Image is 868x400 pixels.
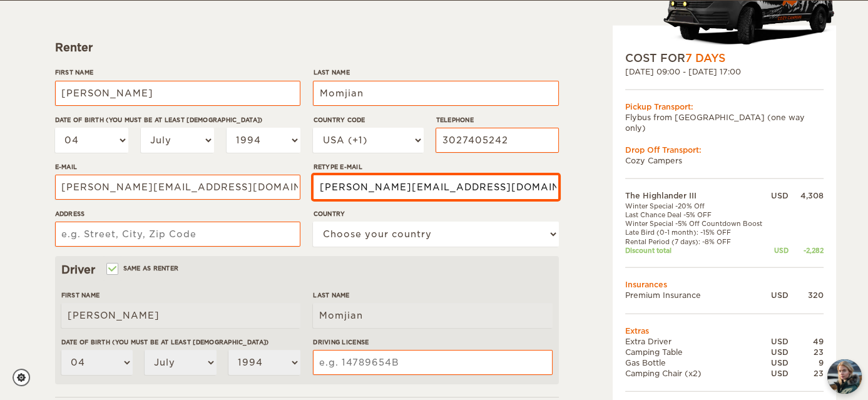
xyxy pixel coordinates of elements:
td: Winter Special -20% Off [625,201,768,210]
label: E-mail [55,162,300,172]
img: Freyja at Cozy Campers [827,359,862,394]
div: [DATE] 09:00 - [DATE] 17:00 [625,66,824,76]
label: Retype E-mail [313,162,558,172]
td: Extra Driver [625,336,768,346]
input: e.g. Street, City, Zip Code [55,222,300,247]
td: Late Bird (0-1 month): -15% OFF [625,228,768,237]
label: Date of birth (You must be at least [DEMOGRAPHIC_DATA]) [61,337,300,347]
td: Gas Bottle [625,357,768,368]
label: Driving License [313,337,552,347]
td: Premium Insurance [625,290,768,300]
div: 23 [789,346,824,357]
input: e.g. William [55,81,300,106]
label: Last Name [313,68,558,77]
button: chat-button [827,359,862,394]
td: Discount total [625,246,768,255]
td: Flybus from [GEOGRAPHIC_DATA] (one way only) [625,112,824,133]
td: Camping Chair (x2) [625,368,768,379]
div: 9 [789,357,824,368]
td: Extras [625,325,824,336]
div: USD [768,246,789,255]
div: Pickup Transport: [625,101,824,111]
div: 49 [789,336,824,346]
input: e.g. example@example.com [313,175,558,200]
td: The Highlander III [625,190,768,201]
input: e.g. 1 234 567 890 [436,128,558,153]
div: Drop Off Transport: [625,145,824,155]
a: Cookie settings [13,369,38,386]
div: USD [768,368,789,379]
label: Country Code [313,115,423,125]
div: COST FOR [625,51,824,66]
label: First Name [61,290,300,300]
input: e.g. Smith [313,81,558,106]
div: USD [768,357,789,368]
div: 23 [789,368,824,379]
div: USD [768,346,789,357]
div: 320 [789,290,824,300]
div: USD [768,290,789,300]
div: 4,308 [789,190,824,201]
input: Same as renter [108,266,116,274]
label: First Name [55,68,300,77]
td: Cozy Campers [625,155,824,166]
label: Same as renter [108,262,179,274]
td: Last Chance Deal -5% OFF [625,210,768,218]
label: Address [55,209,300,218]
label: Telephone [436,115,558,125]
div: USD [768,190,789,201]
td: Camping Table [625,346,768,357]
td: Rental Period (7 days): -8% OFF [625,237,768,245]
input: e.g. Smith [313,303,552,328]
input: e.g. example@example.com [55,175,300,200]
div: Driver [61,262,553,277]
span: 7 Days [685,52,725,64]
td: Winter Special -5% Off Countdown Boost [625,219,768,228]
input: e.g. William [61,303,300,328]
div: USD [768,336,789,346]
div: Renter [55,40,559,55]
label: Date of birth (You must be at least [DEMOGRAPHIC_DATA]) [55,115,300,125]
label: Country [313,209,558,218]
input: e.g. 14789654B [313,350,552,375]
label: Last Name [313,290,552,300]
td: Insurances [625,279,824,290]
div: -2,282 [789,246,824,255]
